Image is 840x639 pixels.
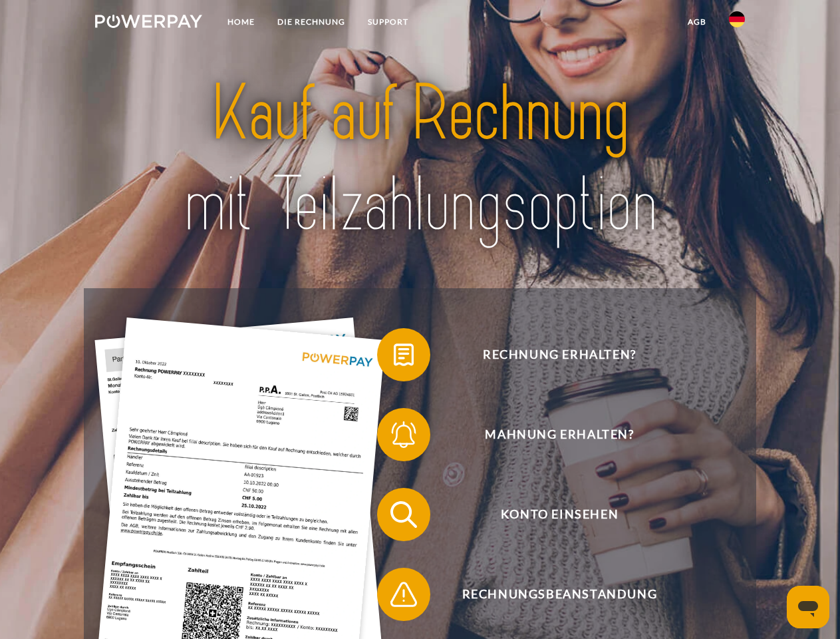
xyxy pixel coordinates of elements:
img: qb_bell.svg [387,418,420,451]
img: de [729,11,745,27]
img: qb_search.svg [387,498,420,531]
span: Rechnung erhalten? [396,328,722,381]
button: Rechnung erhalten? [377,328,723,381]
a: Home [216,10,266,34]
img: qb_warning.svg [387,578,420,611]
button: Konto einsehen [377,488,723,541]
span: Mahnung erhalten? [396,408,722,461]
img: logo-powerpay-white.svg [95,15,202,28]
iframe: Schaltfläche zum Öffnen des Messaging-Fensters [787,586,829,628]
span: Rechnungsbeanstandung [396,568,722,621]
a: agb [676,10,718,34]
img: title-powerpay_de.svg [127,64,713,255]
a: SUPPORT [356,10,420,34]
a: DIE RECHNUNG [266,10,356,34]
span: Konto einsehen [396,488,722,541]
button: Rechnungsbeanstandung [377,568,723,621]
button: Mahnung erhalten? [377,408,723,461]
img: qb_bill.svg [387,338,420,371]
